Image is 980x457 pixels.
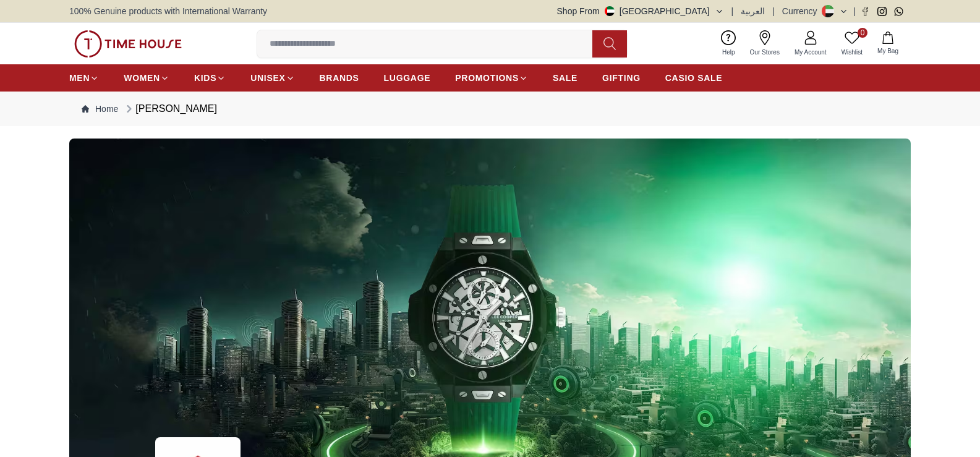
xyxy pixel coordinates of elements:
span: CASIO SALE [665,72,723,84]
span: MEN [69,72,90,84]
span: | [853,5,856,17]
a: Instagram [877,7,887,16]
a: SALE [553,67,577,89]
a: 0Wishlist [834,28,870,59]
img: ... [74,30,182,58]
a: KIDS [194,67,226,89]
a: UNISEX [250,67,294,89]
a: Facebook [861,7,870,16]
span: UNISEX [250,72,285,84]
span: PROMOTIONS [455,72,519,84]
div: Currency [782,5,822,17]
a: Whatsapp [894,7,903,16]
a: LUGGAGE [384,67,431,89]
span: BRANDS [320,72,359,84]
a: Our Stores [743,28,787,59]
span: GIFTING [602,72,641,84]
span: 100% Genuine products with International Warranty [69,5,267,17]
span: My Bag [872,46,903,56]
span: Help [717,48,740,57]
span: 0 [858,28,867,38]
a: BRANDS [320,67,359,89]
a: CASIO SALE [665,67,723,89]
a: WOMEN [124,67,169,89]
a: PROMOTIONS [455,67,528,89]
span: | [772,5,775,17]
a: Home [82,103,118,115]
span: Our Stores [745,48,785,57]
a: Help [715,28,743,59]
button: My Bag [870,29,906,58]
span: WOMEN [124,72,160,84]
span: | [731,5,734,17]
img: United Arab Emirates [605,6,615,16]
nav: Breadcrumb [69,92,911,126]
span: KIDS [194,72,216,84]
span: My Account [790,48,832,57]
button: العربية [741,5,765,17]
button: Shop From[GEOGRAPHIC_DATA] [557,5,724,17]
span: LUGGAGE [384,72,431,84]
div: [PERSON_NAME] [123,101,217,116]
a: MEN [69,67,99,89]
a: GIFTING [602,67,641,89]
span: Wishlist [837,48,867,57]
span: SALE [553,72,577,84]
